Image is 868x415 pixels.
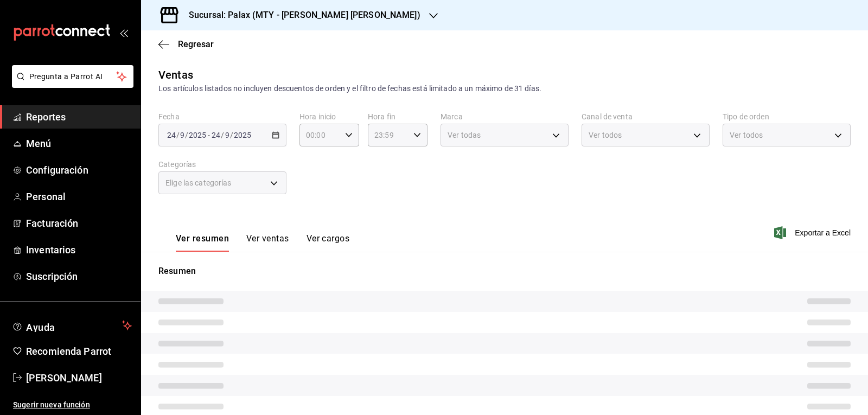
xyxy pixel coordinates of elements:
[211,131,221,139] input: --
[13,399,132,411] span: Sugerir nueva función
[307,233,350,252] button: Ver cargos
[448,130,481,141] span: Ver todas
[26,110,132,124] span: Reportes
[299,113,359,120] label: Hora inicio
[119,28,128,37] button: open_drawer_menu
[158,83,851,94] div: Los artículos listados no incluyen descuentos de orden y el filtro de fechas está limitado a un m...
[26,344,132,359] span: Recomienda Parrot
[178,39,214,49] span: Regresar
[29,71,117,82] span: Pregunta a Parrot AI
[176,233,349,252] div: navigation tabs
[26,163,132,177] span: Configuración
[208,131,210,139] span: -
[233,131,252,139] input: ----
[12,65,133,88] button: Pregunta a Parrot AI
[26,216,132,231] span: Facturación
[26,242,132,257] span: Inventarios
[180,131,185,139] input: --
[158,161,286,168] label: Categorías
[180,9,420,22] h3: Sucursal: Palax (MTY - [PERSON_NAME] [PERSON_NAME])
[158,39,214,49] button: Regresar
[730,130,763,141] span: Ver todos
[8,79,133,90] a: Pregunta a Parrot AI
[158,67,193,83] div: Ventas
[776,226,851,239] button: Exportar a Excel
[246,233,289,252] button: Ver ventas
[26,371,132,385] span: [PERSON_NAME]
[26,189,132,204] span: Personal
[26,269,132,284] span: Suscripción
[582,113,710,120] label: Canal de venta
[368,113,427,120] label: Hora fin
[188,131,207,139] input: ----
[589,130,622,141] span: Ver todos
[176,233,229,252] button: Ver resumen
[26,136,132,151] span: Menú
[176,131,180,139] span: /
[185,131,188,139] span: /
[165,177,232,188] span: Elige las categorías
[158,113,286,120] label: Fecha
[167,131,176,139] input: --
[26,319,118,332] span: Ayuda
[723,113,851,120] label: Tipo de orden
[225,131,230,139] input: --
[230,131,233,139] span: /
[158,265,851,278] p: Resumen
[221,131,224,139] span: /
[441,113,569,120] label: Marca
